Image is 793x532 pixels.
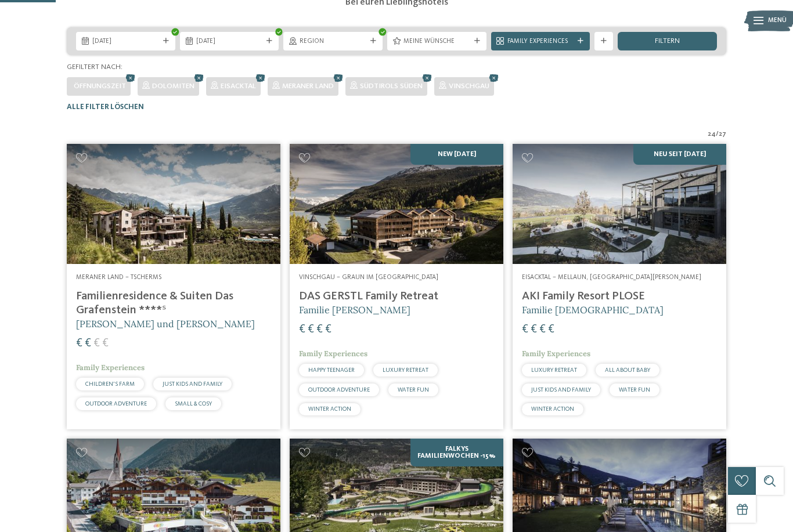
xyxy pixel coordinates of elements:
[531,387,591,393] span: JUST KIDS AND FAMILY
[85,338,91,349] span: €
[308,367,355,373] span: HAPPY TEENAGER
[619,387,650,393] span: WATER FUN
[67,144,280,429] a: Familienhotels gesucht? Hier findet ihr die besten! Meraner Land – Tscherms Familienresidence & S...
[290,144,503,264] img: Familienhotels gesucht? Hier findet ihr die besten!
[708,130,716,139] span: 24
[85,401,147,407] span: OUTDOOR ADVENTURE
[221,82,256,90] span: Eisacktal
[449,82,489,90] span: Vinschgau
[67,144,280,264] img: Familienhotels gesucht? Hier findet ihr die besten!
[290,144,503,429] a: Familienhotels gesucht? Hier findet ihr die besten! NEW [DATE] Vinschgau – Graun im [GEOGRAPHIC_D...
[299,274,438,281] span: Vinschgau – Graun im [GEOGRAPHIC_DATA]
[308,387,370,393] span: OUTDOOR ADVENTURE
[383,367,428,373] span: LUXURY RETREAT
[74,82,126,90] span: Öffnungszeit
[308,324,314,335] span: €
[308,406,351,412] span: WINTER ACTION
[531,367,577,373] span: LUXURY RETREAT
[67,103,144,111] span: Alle Filter löschen
[531,406,574,412] span: WINTER ACTION
[531,324,537,335] span: €
[539,324,546,335] span: €
[196,37,263,46] span: [DATE]
[76,363,145,372] span: Family Experiences
[76,338,82,349] span: €
[513,144,726,429] a: Familienhotels gesucht? Hier findet ihr die besten! NEU seit [DATE] Eisacktal – Mellaun, [GEOGRAP...
[325,324,331,335] span: €
[360,82,423,90] span: Südtirols Süden
[76,289,271,317] h4: Familienresidence & Suiten Das Grafenstein ****ˢ
[522,274,701,281] span: Eisacktal – Mellaun, [GEOGRAPHIC_DATA][PERSON_NAME]
[716,130,719,139] span: /
[522,324,528,335] span: €
[299,289,494,303] h4: DAS GERSTL Family Retreat
[403,37,470,46] span: Meine Wünsche
[522,289,717,303] h4: AKI Family Resort PLOSE
[85,381,135,387] span: CHILDREN’S FARM
[655,38,680,45] span: filtern
[299,324,305,335] span: €
[316,324,323,335] span: €
[152,82,194,90] span: Dolomiten
[513,144,726,264] img: Familienhotels gesucht? Hier findet ihr die besten!
[67,63,122,71] span: Gefiltert nach:
[398,387,429,393] span: WATER FUN
[102,338,109,349] span: €
[522,349,590,359] span: Family Experiences
[605,367,650,373] span: ALL ABOUT BABY
[299,304,410,316] span: Familie [PERSON_NAME]
[175,401,212,407] span: SMALL & COSY
[163,381,222,387] span: JUST KIDS AND FAMILY
[92,37,159,46] span: [DATE]
[300,37,366,46] span: Region
[507,37,574,46] span: Family Experiences
[522,304,664,316] span: Familie [DEMOGRAPHIC_DATA]
[76,274,161,281] span: Meraner Land – Tscherms
[282,82,334,90] span: Meraner Land
[719,130,726,139] span: 27
[299,349,367,359] span: Family Experiences
[76,318,255,330] span: [PERSON_NAME] und [PERSON_NAME]
[548,324,554,335] span: €
[93,338,100,349] span: €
